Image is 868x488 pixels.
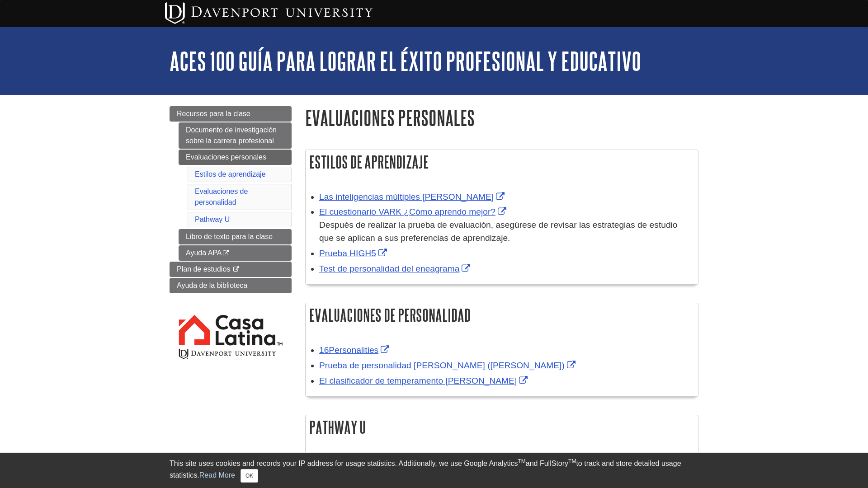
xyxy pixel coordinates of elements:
[179,245,292,261] a: Ayuda APA
[306,150,698,174] h2: Estilos de aprendizaje
[232,267,240,272] i: This link opens in a new window
[518,458,525,465] sup: TM
[319,361,578,370] a: Link opens in new window
[319,345,392,355] a: Link opens in new window
[319,207,509,216] a: Link opens in new window
[170,106,292,376] div: Guide Page Menu
[319,219,693,245] div: Después de realizar la prueba de evaluación, asegúrese de revisar las estrategias de estudio que ...
[195,216,230,223] a: Pathway U
[170,106,292,122] a: Recursos para la clase
[195,170,266,178] a: Estilos de aprendizaje
[319,376,530,385] a: Link opens in new window
[305,106,698,129] h1: Evaluaciones personales
[177,110,250,117] span: Recursos para la clase
[306,303,698,327] h2: Evaluaciones de personalidad
[195,188,248,206] a: Evaluaciones de personalidad
[179,122,292,149] a: Documento de investigación sobre la carrera profesional
[179,150,292,165] a: Evaluaciones personales
[319,264,472,273] a: Link opens in new window
[170,47,641,75] a: ACES 100 Guía para lograr el éxito profesional y educativo
[306,415,698,439] h2: Pathway U
[170,262,292,277] a: Plan de estudios
[568,458,576,465] sup: TM
[177,282,247,289] span: Ayuda de la biblioteca
[170,458,698,483] div: This site uses cookies and records your IP address for usage statistics. Additionally, we use Goo...
[319,249,389,258] a: Link opens in new window
[170,278,292,293] a: Ayuda de la biblioteca
[241,469,258,483] button: Close
[179,229,292,244] a: Libro de texto para la clase
[165,2,373,24] img: Davenport University
[177,265,230,273] span: Plan de estudios
[222,250,229,256] i: This link opens in a new window
[199,471,235,479] a: Read More
[319,192,507,202] a: Link opens in new window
